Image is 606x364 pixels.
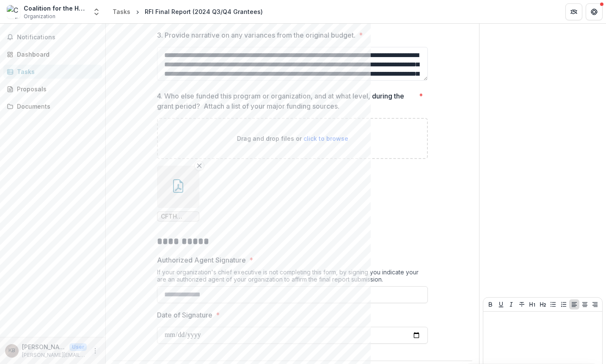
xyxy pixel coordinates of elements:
span: Notifications [17,34,99,41]
a: Dashboard [3,47,102,61]
button: Underline [496,299,506,309]
div: Remove FileCFTH Organizational Supporter List.pdf [157,166,199,222]
button: Partners [565,3,582,20]
button: Align Left [569,299,579,309]
button: Remove File [194,161,204,171]
button: Get Help [586,3,603,20]
p: Drag and drop files or [237,134,348,143]
button: Bold [485,299,496,309]
p: 3. Provide narrative on any variances from the original budget. [157,30,355,40]
span: click to browse [303,135,348,142]
div: Coalition for the Homeless of Houston/[GEOGRAPHIC_DATA] [24,4,87,13]
button: Strike [517,299,527,309]
button: Align Center [580,299,590,309]
div: If your organization's chief executive is not completing this form, by signing you indicate your ... [157,268,428,286]
button: Align Right [590,299,600,309]
div: Katina Baldwin [8,348,15,353]
button: Notifications [3,30,102,44]
div: Dashboard [17,50,95,59]
div: Proposals [17,85,95,93]
button: Heading 1 [527,299,537,309]
div: Tasks [113,7,130,16]
button: Italicize [506,299,516,309]
button: More [90,346,100,356]
a: Tasks [109,5,134,18]
button: Open entity switcher [91,3,102,20]
p: [PERSON_NAME][EMAIL_ADDRESS][PERSON_NAME][DOMAIN_NAME] [22,351,87,359]
p: 4. Who else funded this program or organization, and at what level, during the grant period? Atta... [157,91,416,111]
div: Tasks [17,67,95,76]
a: Proposals [3,82,102,96]
a: Tasks [3,65,102,79]
nav: breadcrumb [109,5,266,18]
p: [PERSON_NAME] [22,342,66,351]
span: Organization [24,13,55,20]
img: Coalition for the Homeless of Houston/Harris County [7,5,20,19]
div: Documents [17,102,95,111]
a: Documents [3,99,102,113]
p: Date of Signature [157,310,212,320]
p: Authorized Agent Signature [157,255,246,265]
button: Heading 2 [538,299,548,309]
div: RFI Final Report (2024 Q3/Q4 Grantees) [145,7,263,16]
span: CFTH Organizational Supporter List.pdf [161,213,196,220]
p: User [69,343,87,351]
button: Ordered List [559,299,569,309]
button: Bullet List [548,299,558,309]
